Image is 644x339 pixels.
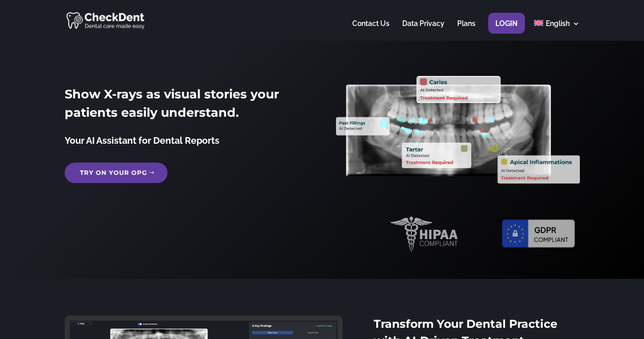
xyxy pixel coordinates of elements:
a: Plans [457,20,475,40]
a: Data Privacy [402,20,444,40]
img: CheckDent AI [66,10,146,30]
img: X_Ray_annotated [336,76,579,184]
a: Try on your OPG [65,163,167,183]
span: Your AI Assistant for Dental Reports [65,135,219,146]
h2: Show X-rays as visual stories your patients easily understand. [65,85,308,127]
a: Contact Us [352,20,389,40]
span: English [546,19,570,28]
a: Login [495,20,518,40]
a: English [534,20,579,40]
